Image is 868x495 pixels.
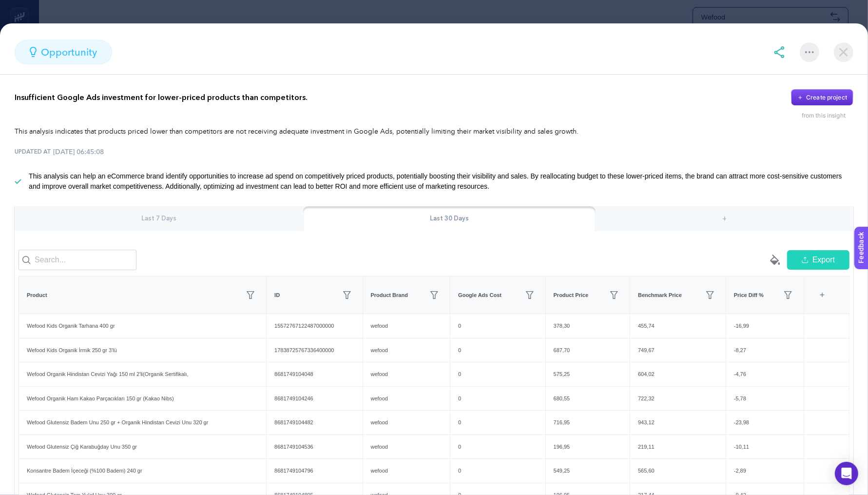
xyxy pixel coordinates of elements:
div: Wefood Glutensiz Çiğ Karabuğday Unu 350 gr [19,435,266,459]
div: 604,02 [630,362,726,386]
span: Google Ads Cost [458,291,502,299]
p: Insufficient Google Ads investment for lower-priced products than competitors. [15,92,308,103]
div: 749,67 [630,338,726,362]
div: 565,60 [630,459,726,483]
div: Wefood Organik Hindistan Cevizi Yağı 150 ml 2'li(Organik Sertifikalı, [19,362,266,386]
p: This analysis indicates that products priced lower than competitors are not receiving adequate in... [15,127,853,137]
img: list-check [15,179,21,184]
img: opportunity [30,47,37,57]
div: -8,27 [726,338,804,362]
span: Feedback [6,3,37,11]
div: Wefood Glutensiz Badem Unu 250 gr + Organik Hindistan Cevizi Unu 320 gr [19,411,266,435]
div: Create project [806,94,847,101]
div: -4,76 [726,362,804,386]
img: share [773,46,785,58]
div: Wefood Kids Organik Tarhana 400 gr [19,314,266,338]
div: 687,70 [546,338,630,362]
div: wefood [363,459,450,483]
div: 0 [450,362,545,386]
div: wefood [363,435,450,459]
div: 0 [450,435,545,459]
div: 0 [450,411,545,435]
div: 8681749104796 [267,459,362,483]
img: More options [805,51,814,53]
div: 575,25 [546,362,630,386]
div: wefood [363,338,450,362]
div: 8681749104048 [267,362,362,386]
span: Product [27,291,47,299]
span: ID [274,291,280,299]
div: wefood [363,411,450,435]
div: + [813,284,832,306]
div: 0 [450,314,545,338]
div: Wefood Kids Organik İrmik 250 gr 3'lü [19,338,266,362]
time: [DATE] 06:45:08 [53,147,104,157]
div: + [596,206,853,232]
button: Export [787,250,849,270]
div: 943,12 [630,411,726,435]
div: 0 [450,338,545,362]
div: Wefood Organik Ham Kakao Parçacıkları 150 gr (Kakao Nibs) [19,387,266,411]
div: wefood [363,387,450,411]
div: 17838725767336400000 [267,338,362,362]
div: -16,99 [726,314,804,338]
span: Product Brand [371,291,408,299]
div: from this insight [802,112,853,119]
div: 7 items selected [812,284,820,306]
span: Product Price [554,291,589,299]
div: 219,11 [630,435,726,459]
div: 549,25 [546,459,630,483]
div: Last 30 Days [303,206,596,232]
input: Search... [19,250,136,270]
div: 716,95 [546,411,630,435]
div: Open Intercom Messenger [835,462,858,485]
div: Konsantre Badem İçeceği (%100 Badem) 240 gr [19,459,266,483]
div: Last 7 Days [15,206,303,232]
div: 722,32 [630,387,726,411]
span: Price Diff % [734,291,764,299]
span: opportunity [41,45,97,59]
div: 378,30 [546,314,630,338]
button: Create project [791,89,853,106]
div: 0 [450,387,545,411]
div: -23,98 [726,411,804,435]
img: close-dialog [834,42,853,62]
div: 0 [450,459,545,483]
div: 8681749104246 [267,387,362,411]
div: 196,95 [546,435,630,459]
div: -5,78 [726,387,804,411]
div: 8681749104482 [267,411,362,435]
div: -2,89 [726,459,804,483]
span: UPDATED AT [15,148,51,156]
div: 15572767122487000000 [267,314,362,338]
p: This analysis can help an eCommerce brand identify opportunities to increase ad spend on competit... [29,171,853,192]
div: -10,11 [726,435,804,459]
div: 455,74 [630,314,726,338]
div: 8681749104536 [267,435,362,459]
span: Export [812,254,835,266]
div: wefood [363,362,450,386]
div: wefood [363,314,450,338]
div: 680,55 [546,387,630,411]
span: Benchmark Price [638,291,682,299]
